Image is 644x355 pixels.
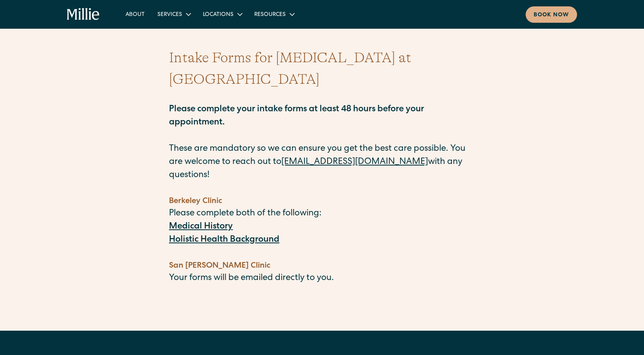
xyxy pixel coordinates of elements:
strong: Please complete your intake forms at least 48 hours before your appointment. [169,105,424,127]
p: Please complete both of the following: [169,207,475,221]
div: Services [151,8,196,21]
div: Resources [248,8,300,21]
div: Resources [254,11,286,19]
div: Locations [203,11,234,19]
a: About [119,8,151,21]
p: ‍ [169,182,475,195]
div: Book now [534,11,569,20]
a: Holistic Health Background [169,236,279,245]
a: Book now [526,6,577,23]
a: [EMAIL_ADDRESS][DOMAIN_NAME] [281,158,428,167]
p: Your forms will be emailed directly to you. [169,272,475,285]
p: ‍ [169,247,475,260]
div: Locations [196,8,248,21]
p: These are mandatory so we can ensure you get the best care possible. You are welcome to reach out... [169,90,475,182]
a: Medical History [169,223,233,231]
strong: San [PERSON_NAME] Clinic [169,262,270,270]
p: ‍ [169,285,475,298]
div: Services [157,11,182,19]
h1: Intake Forms for [MEDICAL_DATA] at [GEOGRAPHIC_DATA] [169,47,475,90]
strong: Berkeley Clinic [169,197,222,205]
a: home [67,8,100,21]
p: ‍ [169,298,475,312]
